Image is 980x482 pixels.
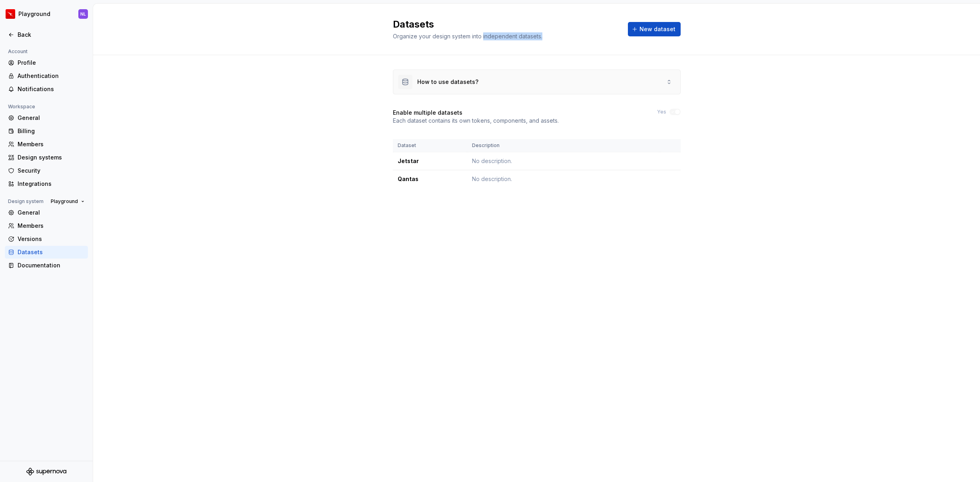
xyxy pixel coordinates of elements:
[18,153,85,161] div: Design systems
[18,31,85,39] div: Back
[5,259,88,272] a: Documentation
[5,28,88,41] a: Back
[5,219,88,232] a: Members
[5,164,88,177] a: Security
[51,198,78,205] span: Playground
[467,170,660,188] td: No description.
[5,47,31,56] div: Account
[18,222,85,230] div: Members
[18,235,85,243] div: Versions
[26,468,66,476] svg: Supernova Logo
[18,59,85,67] div: Profile
[5,177,88,190] a: Integrations
[398,157,462,165] div: Jetstar
[5,70,88,82] a: Authentication
[18,209,85,217] div: General
[6,9,15,19] img: 6b187050-a3ed-48aa-8485-808e17fcee26.png
[467,152,660,170] td: No description.
[5,125,88,137] a: Billing
[18,261,85,269] div: Documentation
[393,117,559,125] p: Each dataset contains its own tokens, components, and assets.
[628,22,681,36] button: New dataset
[393,18,618,31] h2: Datasets
[18,180,85,188] div: Integrations
[393,33,542,40] span: Organize your design system into independent datasets.
[5,151,88,164] a: Design systems
[5,112,88,124] a: General
[398,175,462,183] div: Qantas
[467,139,660,152] th: Description
[657,109,666,115] label: Yes
[5,197,47,206] div: Design system
[18,167,85,175] div: Security
[5,83,88,96] a: Notifications
[18,72,85,80] div: Authentication
[18,127,85,135] div: Billing
[393,109,462,117] h4: Enable multiple datasets
[639,25,675,33] span: New dataset
[2,5,91,23] button: PlaygroundNL
[5,246,88,259] a: Datasets
[5,206,88,219] a: General
[80,11,86,17] div: NL
[5,138,88,151] a: Members
[18,140,85,148] div: Members
[417,78,478,86] div: How to use datasets?
[18,85,85,93] div: Notifications
[5,56,88,69] a: Profile
[18,114,85,122] div: General
[5,102,38,112] div: Workspace
[393,139,467,152] th: Dataset
[5,233,88,245] a: Versions
[18,10,50,18] div: Playground
[18,248,85,256] div: Datasets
